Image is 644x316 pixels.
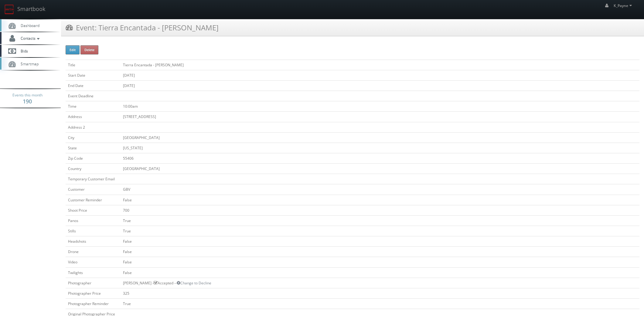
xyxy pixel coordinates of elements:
[66,215,121,226] td: Panos
[66,80,121,91] td: End Date
[66,184,121,195] td: Customer
[66,226,121,236] td: Stills
[66,45,80,54] button: Edit
[121,236,639,247] td: False
[80,45,98,54] button: Delete
[121,70,639,80] td: [DATE]
[18,48,28,54] span: Bids
[121,143,639,153] td: [US_STATE]
[66,122,121,132] td: Address 2
[121,164,639,174] td: [GEOGRAPHIC_DATA]
[18,36,41,41] span: Contacts
[66,60,121,70] td: Title
[121,153,639,163] td: 55406
[66,195,121,205] td: Customer Reminder
[12,92,43,98] span: Events this month
[614,3,634,8] span: K_Payne
[66,298,121,309] td: Photographer Reminder
[121,247,639,257] td: False
[66,143,121,153] td: State
[66,22,219,33] h3: Event: Tierra Encantada - [PERSON_NAME]
[66,132,121,143] td: City
[66,257,121,267] td: Video
[121,215,639,226] td: True
[121,132,639,143] td: [GEOGRAPHIC_DATA]
[66,101,121,112] td: Time
[66,153,121,163] td: Zip Code
[121,112,639,122] td: [STREET_ADDRESS]
[121,288,639,298] td: 325
[121,257,639,267] td: False
[121,101,639,112] td: 10:00am
[66,267,121,278] td: Twilights
[121,60,639,70] td: Tierra Encantada - [PERSON_NAME]
[121,278,639,288] td: [PERSON_NAME] - Accepted --
[121,205,639,215] td: 700
[66,205,121,215] td: Shoot Price
[121,226,639,236] td: True
[66,112,121,122] td: Address
[66,70,121,80] td: Start Date
[121,80,639,91] td: [DATE]
[121,184,639,195] td: GBV
[5,5,14,14] img: smartbook-logo.png
[23,98,32,105] strong: 190
[66,236,121,247] td: Headshots
[66,288,121,298] td: Photographer Price
[121,267,639,278] td: False
[18,23,39,28] span: Dashboard
[66,174,121,184] td: Temporary Customer Email
[66,278,121,288] td: Photographer
[66,164,121,174] td: Country
[18,61,39,66] span: Smartmap
[66,91,121,101] td: Event Deadline
[177,280,211,286] a: Change to Decline
[121,195,639,205] td: False
[66,247,121,257] td: Drone
[121,298,639,309] td: True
